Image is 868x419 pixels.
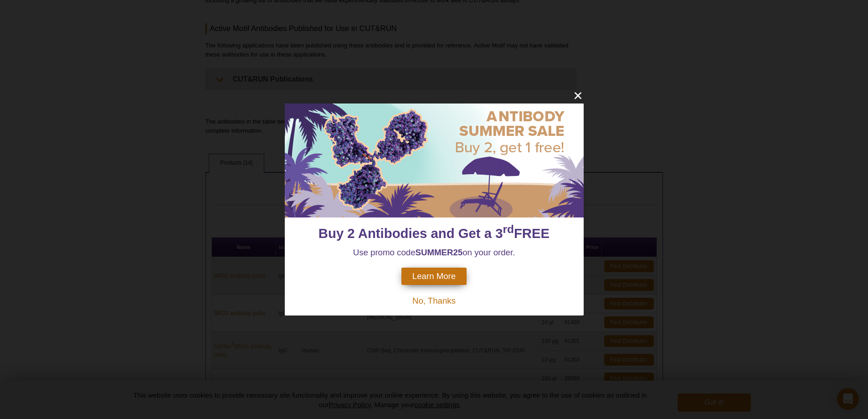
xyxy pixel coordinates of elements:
[353,248,515,257] span: Use promo code on your order.
[503,223,514,236] sup: rd
[318,226,550,241] span: Buy 2 Antibodies and Get a 3 FREE
[412,296,456,305] span: No, Thanks
[416,248,463,257] strong: SUMMER25
[572,90,584,101] button: close
[412,271,456,281] span: Learn More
